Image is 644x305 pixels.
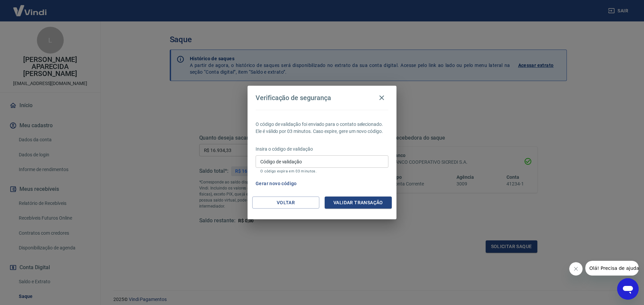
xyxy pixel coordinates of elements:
[256,121,388,135] p: O código de validação foi enviado para o contato selecionado. Ele é válido por 03 minutos. Caso e...
[260,169,384,173] p: O código expira em 03 minutos.
[253,177,300,190] button: Gerar novo código
[4,5,56,10] span: Olá! Precisa de ajuda?
[256,146,388,153] p: Insira o código de validação
[585,261,639,276] iframe: Mensagem da empresa
[252,197,319,209] button: Voltar
[569,262,583,276] iframe: Fechar mensagem
[325,197,392,209] button: Validar transação
[256,94,331,102] h4: Verificação de segurança
[617,278,639,300] iframe: Botão para abrir a janela de mensagens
